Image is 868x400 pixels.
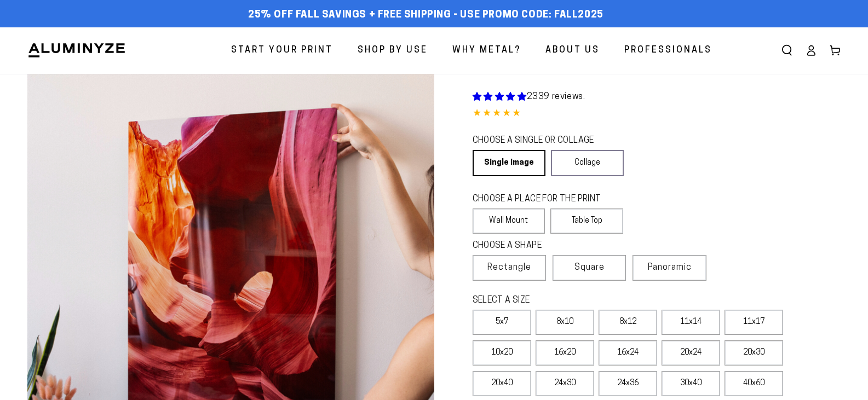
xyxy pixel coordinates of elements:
[537,36,608,65] a: About Us
[725,371,783,396] label: 40x60
[444,36,529,65] a: Why Metal?
[536,371,594,396] label: 24x30
[231,43,333,59] span: Start Your Print
[662,371,720,396] label: 30x40
[349,36,436,65] a: Shop By Use
[473,208,545,234] label: Wall Mount
[358,43,428,59] span: Shop By Use
[473,340,531,366] label: 10x20
[536,340,594,366] label: 16x20
[473,106,841,122] div: 4.84 out of 5.0 stars
[599,310,657,335] label: 8x12
[725,310,783,335] label: 11x17
[473,294,689,307] legend: SELECT A SIZE
[27,42,126,59] img: Aluminyze
[487,261,531,274] span: Rectangle
[248,9,603,21] span: 25% off FALL Savings + Free Shipping - Use Promo Code: FALL2025
[473,240,615,252] legend: CHOOSE A SHAPE
[775,38,799,62] summary: Search our site
[473,371,531,396] label: 20x40
[599,340,657,366] label: 16x24
[662,340,720,366] label: 20x24
[473,310,531,335] label: 5x7
[473,150,545,176] a: Single Image
[473,135,614,147] legend: CHOOSE A SINGLE OR COLLAGE
[551,150,624,176] a: Collage
[550,208,623,234] label: Table Top
[662,310,720,335] label: 11x14
[648,263,692,272] span: Panoramic
[599,371,657,396] label: 24x36
[473,193,613,206] legend: CHOOSE A PLACE FOR THE PRINT
[452,43,521,59] span: Why Metal?
[223,36,341,65] a: Start Your Print
[536,310,594,335] label: 8x10
[574,261,605,274] span: Square
[616,36,720,65] a: Professionals
[725,340,783,366] label: 20x30
[545,43,600,59] span: About Us
[624,43,712,59] span: Professionals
